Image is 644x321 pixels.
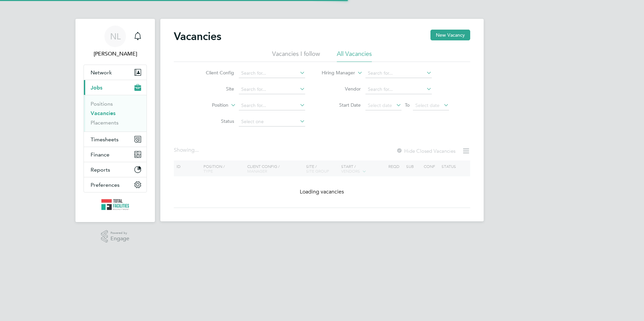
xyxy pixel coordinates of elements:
[272,50,320,62] li: Vacancies I follow
[91,110,116,116] a: Vacancies
[84,50,147,58] span: Nicola Lawrence
[110,236,129,242] span: Engage
[110,230,129,236] span: Powered by
[101,230,130,243] a: Powered byEngage
[101,199,129,210] img: tfrecruitment-logo-retina.png
[174,147,200,154] div: Showing
[322,102,361,108] label: Start Date
[84,65,147,80] button: Network
[337,50,372,62] li: All Vacancies
[91,101,113,107] a: Positions
[91,167,110,173] span: Reports
[365,85,432,94] input: Search for...
[322,86,361,92] label: Vendor
[84,80,147,95] button: Jobs
[91,182,120,188] span: Preferences
[430,30,470,40] button: New Vacancy
[195,147,199,153] span: ...
[84,199,147,210] a: Go to home page
[239,101,305,110] input: Search for...
[190,102,228,109] label: Position
[84,132,147,147] button: Timesheets
[195,70,234,76] label: Client Config
[195,118,234,124] label: Status
[239,85,305,94] input: Search for...
[403,101,412,109] span: To
[110,32,121,41] span: NL
[316,70,355,76] label: Hiring Manager
[84,177,147,192] button: Preferences
[91,119,119,126] a: Placements
[91,136,119,143] span: Timesheets
[91,69,112,76] span: Network
[84,95,147,132] div: Jobs
[396,148,455,154] label: Hide Closed Vacancies
[368,102,392,108] span: Select date
[195,86,234,92] label: Site
[239,69,305,78] input: Search for...
[75,19,155,222] nav: Main navigation
[84,26,147,58] a: NL[PERSON_NAME]
[174,30,221,43] h2: Vacancies
[239,117,305,127] input: Select one
[91,84,102,91] span: Jobs
[365,69,432,78] input: Search for...
[91,151,109,158] span: Finance
[84,162,147,177] button: Reports
[84,147,147,162] button: Finance
[415,102,440,108] span: Select date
